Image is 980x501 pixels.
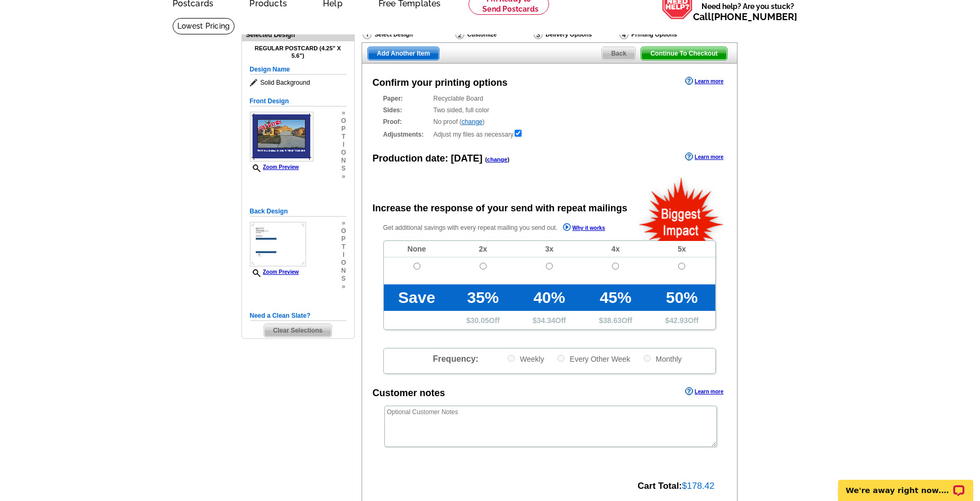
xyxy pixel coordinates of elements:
td: $ Off [516,311,582,329]
span: Need help? Are you stuck? [693,1,803,22]
td: 3x [516,241,582,257]
div: Selected Design [242,30,354,40]
span: s [341,165,346,173]
span: Back [602,47,635,60]
a: [PHONE_NUMBER] [711,11,797,22]
a: Back [601,47,636,60]
span: 34.34 [537,316,555,325]
span: $178.42 [682,481,714,491]
td: $ Off [582,311,649,329]
label: Monthly [643,354,682,364]
span: ( ) [485,156,509,163]
span: 30.05 [471,316,489,325]
img: Customize [455,30,464,39]
div: Two sided, full color [383,105,716,115]
span: o [341,117,346,125]
a: Learn more [685,77,723,85]
a: change [487,156,508,163]
span: Continue To Checkout [641,47,726,60]
td: 2x [450,241,516,257]
img: Select Design [363,30,372,39]
span: 38.63 [603,316,622,325]
strong: Cart Total: [637,481,682,491]
span: Solid Background [250,77,346,88]
p: Get additional savings with every repeat mailing you send out. [383,222,628,234]
input: Monthly [644,355,651,362]
span: » [341,173,346,181]
div: Customer notes [373,386,445,400]
a: Learn more [685,387,723,396]
span: Call [693,11,797,22]
span: » [341,109,346,117]
td: 35% [450,284,516,311]
div: Production date: [373,151,510,166]
span: i [341,251,346,259]
a: Learn more [685,153,723,161]
img: small-thumb.jpg [250,222,306,266]
h5: Design Name [250,65,346,75]
td: 4x [582,241,649,257]
label: Weekly [507,354,544,364]
td: Save [384,284,450,311]
a: change [462,118,482,126]
span: t [341,133,346,141]
span: o [341,149,346,157]
span: p [341,125,346,133]
input: Every Other Week [558,355,564,362]
span: o [341,259,346,267]
span: s [341,275,346,283]
div: Delivery Options [533,29,618,42]
a: Add Another Item [367,47,439,60]
img: biggestImpact.png [638,176,725,241]
span: p [341,235,346,243]
td: 5x [649,241,715,257]
img: small-thumb.jpg [250,112,313,162]
div: Select Design [362,29,454,42]
span: » [341,283,346,291]
span: Add Another Item [368,47,439,60]
strong: Paper: [383,94,430,103]
iframe: LiveChat chat widget [831,468,980,501]
h5: Need a Clean Slate? [250,311,346,321]
div: Adjust my files as necessary [383,129,716,139]
div: Increase the response of your send with repeat mailings [373,201,627,216]
a: Zoom Preview [250,269,299,275]
td: None [384,241,450,257]
strong: Sides: [383,105,430,115]
div: Customize [454,29,533,42]
div: Printing Options [618,29,711,42]
span: » [341,219,346,227]
strong: Adjustments: [383,130,430,139]
span: i [341,141,346,149]
h4: Regular Postcard (4.25" x 5.6") [250,45,346,59]
span: n [341,157,346,165]
span: Frequency: [433,354,478,363]
div: Confirm your printing options [373,76,508,90]
div: Recyclable Board [383,94,716,103]
td: 50% [649,284,715,311]
strong: Proof: [383,117,430,127]
span: n [341,267,346,275]
img: Delivery Options [534,30,543,39]
h5: Back Design [250,207,346,217]
img: Printing Options & Summary [619,30,628,39]
input: Weekly [508,355,515,362]
td: $ Off [649,311,715,329]
a: Why it works [563,223,605,234]
a: Zoom Preview [250,164,299,170]
td: 45% [582,284,649,311]
span: Clear Selections [264,324,331,337]
span: [DATE] [451,153,483,164]
h5: Front Design [250,96,346,106]
span: t [341,243,346,251]
span: 42.93 [669,316,688,325]
td: 40% [516,284,582,311]
span: o [341,227,346,235]
label: Every Other Week [556,354,630,364]
td: $ Off [450,311,516,329]
div: No proof ( ) [383,117,716,127]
